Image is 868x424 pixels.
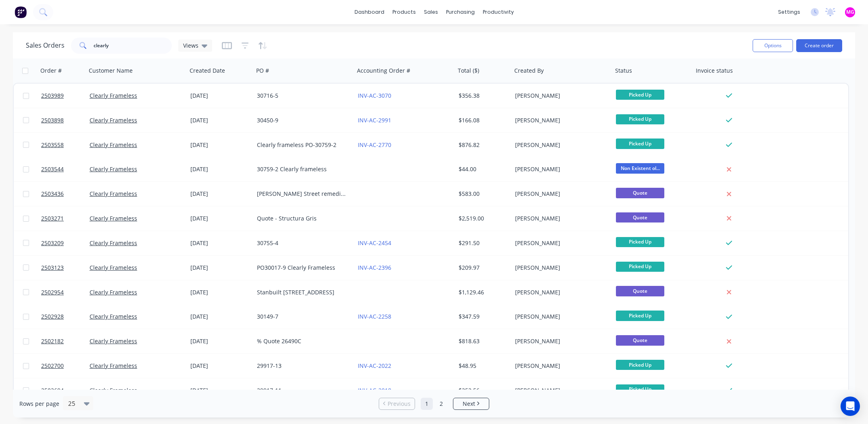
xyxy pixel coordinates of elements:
a: INV-AC-2022 [358,362,391,369]
div: Status [615,67,632,75]
span: 2503989 [41,92,64,100]
div: $583.00 [459,190,506,198]
div: $818.63 [459,337,506,345]
h1: Sales Orders [26,42,65,49]
a: 2503558 [41,133,90,157]
div: Customer Name [89,67,133,75]
div: 29917-11 [257,386,346,395]
a: INV-AC-2454 [358,239,391,247]
div: 30759-2 Clearly frameless [257,165,346,173]
span: Picked Up [616,90,664,100]
div: [PERSON_NAME] [515,165,605,173]
div: $252.56 [459,386,506,395]
span: Picked Up [616,384,664,395]
div: [DATE] [190,141,250,149]
div: Open Intercom Messenger [841,397,860,416]
div: [DATE] [190,116,250,124]
span: Picked Up [616,360,664,370]
span: 2502928 [41,313,64,321]
a: Clearly Frameless [90,141,137,149]
div: [PERSON_NAME] [515,190,605,198]
div: products [388,6,420,18]
div: [PERSON_NAME] [515,337,605,345]
span: Rows per page [19,400,59,408]
span: 2502182 [41,337,64,345]
span: MG [846,8,854,16]
span: Picked Up [616,237,664,247]
a: Clearly Frameless [90,92,137,99]
div: PO # [256,67,269,75]
div: $1,129.46 [459,288,506,296]
div: % Quote 26490C [257,337,346,345]
div: Invoice status [696,67,733,75]
span: 2502954 [41,288,64,296]
div: [PERSON_NAME] [515,264,605,272]
div: [PERSON_NAME] Street remediation [257,190,346,198]
div: Created Date [190,67,225,75]
div: purchasing [442,6,479,18]
div: 30450-9 [257,116,346,124]
img: Factory [15,6,27,18]
div: Created By [514,67,544,75]
div: [PERSON_NAME] [515,288,605,296]
a: Clearly Frameless [90,239,137,247]
a: 2503436 [41,182,90,206]
span: 2503544 [41,165,64,173]
div: [DATE] [190,288,250,296]
span: 2503209 [41,239,64,247]
span: 2502694 [41,386,64,395]
a: Clearly Frameless [90,362,137,369]
span: Next [463,400,475,408]
button: Create order [796,39,842,52]
span: Views [183,41,198,50]
div: 30716-5 [257,92,346,100]
a: INV-AC-2991 [358,116,391,124]
div: $166.08 [459,116,506,124]
span: Quote [616,335,664,345]
a: 2503209 [41,231,90,255]
div: $44.00 [459,165,506,173]
a: 2503544 [41,157,90,181]
a: Clearly Frameless [90,190,137,197]
a: Page 2 [435,398,447,410]
div: Stanbuilt [STREET_ADDRESS] [257,288,346,296]
a: 2503271 [41,206,90,231]
div: [DATE] [190,165,250,173]
div: [DATE] [190,92,250,100]
a: Previous page [379,400,415,408]
div: [DATE] [190,313,250,321]
span: Picked Up [616,114,664,124]
div: Total ($) [458,67,479,75]
a: INV-AC-2770 [358,141,391,149]
a: 2502954 [41,280,90,304]
div: [DATE] [190,264,250,272]
a: Clearly Frameless [90,214,137,222]
a: Clearly Frameless [90,165,137,173]
span: 2502700 [41,362,64,370]
span: Picked Up [616,139,664,149]
span: Picked Up [616,311,664,321]
div: Quote - Structura Gris [257,214,346,222]
div: $876.82 [459,141,506,149]
a: Clearly Frameless [90,116,137,124]
a: INV-AC-3070 [358,92,391,99]
div: 30755-4 [257,239,346,247]
div: [PERSON_NAME] [515,313,605,321]
span: Previous [388,400,411,408]
div: 29917-13 [257,362,346,370]
div: $209.97 [459,264,506,272]
span: Quote [616,286,664,296]
div: Order # [40,67,62,75]
div: PO30017-9 Clearly Frameless [257,264,346,272]
a: Page 1 is your current page [421,398,433,410]
a: Clearly Frameless [90,337,137,345]
a: Clearly Frameless [90,386,137,394]
span: 2503436 [41,190,64,198]
div: [PERSON_NAME] [515,116,605,124]
a: Clearly Frameless [90,264,137,271]
div: $347.59 [459,313,506,321]
a: 2502700 [41,354,90,378]
div: [DATE] [190,214,250,222]
a: 2503989 [41,84,90,108]
a: INV-AC-2396 [358,264,391,271]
